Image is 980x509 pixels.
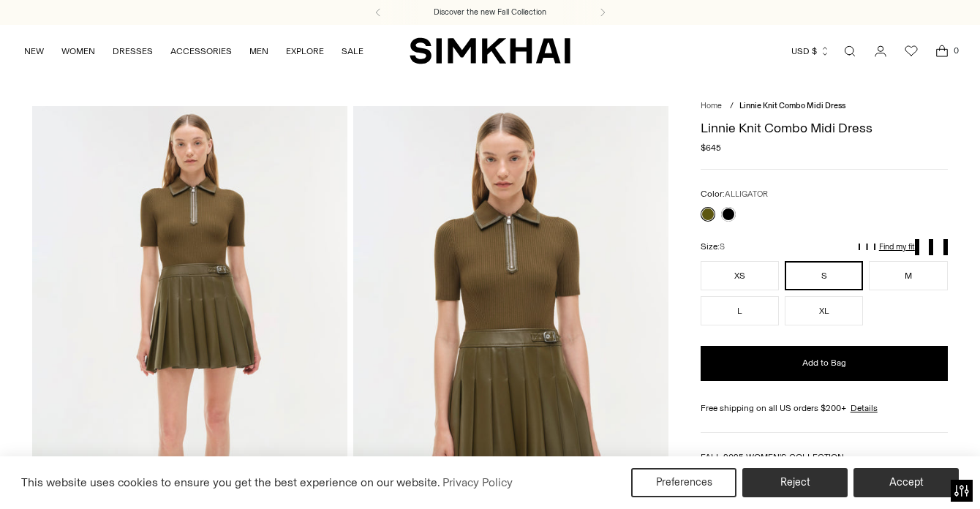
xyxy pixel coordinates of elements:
[791,35,830,67] button: USD $
[720,242,725,252] span: S
[853,468,959,497] button: Accept
[742,468,848,497] button: Reject
[701,240,725,254] label: Size:
[701,296,779,325] button: L
[802,357,846,369] span: Add to Bag
[21,475,440,489] span: This website uses cookies to ensure you get the best experience on our website.
[701,187,768,201] label: Color:
[434,7,546,18] a: Discover the new Fall Collection
[170,35,232,67] a: ACCESSORIES
[949,44,962,57] span: 0
[701,101,722,110] a: Home
[701,121,948,135] h1: Linnie Knit Combo Midi Dress
[701,452,844,462] a: FALL 2025 WOMEN'S COLLECTION
[631,468,736,497] button: Preferences
[410,37,570,65] a: SIMKHAI
[342,35,363,67] a: SALE
[785,261,863,290] button: S
[440,472,515,494] a: Privacy Policy (opens in a new tab)
[725,189,768,199] span: ALLIGATOR
[24,35,44,67] a: NEW
[249,35,268,67] a: MEN
[897,37,926,66] a: Wishlist
[785,296,863,325] button: XL
[701,346,948,381] button: Add to Bag
[739,101,845,110] span: Linnie Knit Combo Midi Dress
[701,401,948,415] div: Free shipping on all US orders $200+
[61,35,95,67] a: WOMEN
[869,261,947,290] button: M
[286,35,324,67] a: EXPLORE
[701,100,948,113] nav: breadcrumbs
[927,37,957,66] a: Open cart modal
[701,261,779,290] button: XS
[851,401,878,415] a: Details
[866,37,895,66] a: Go to the account page
[730,100,734,113] div: /
[701,141,721,154] span: $645
[113,35,153,67] a: DRESSES
[835,37,864,66] a: Open search modal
